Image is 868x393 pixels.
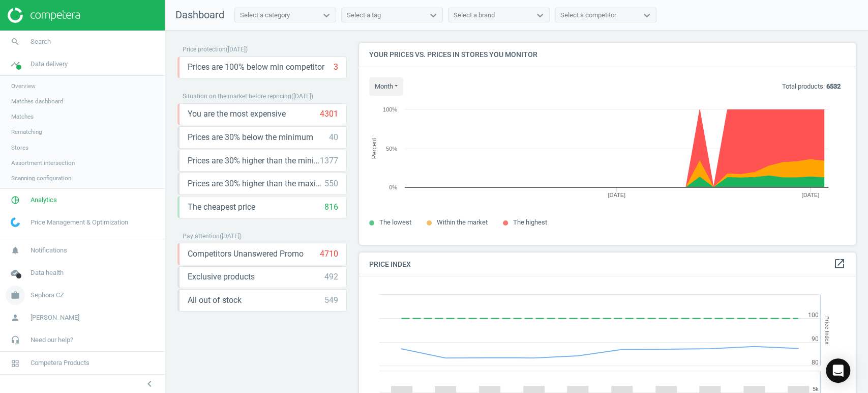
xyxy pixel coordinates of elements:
tspan: [DATE] [801,192,819,198]
text: 100% [383,106,397,113]
div: 4301 [320,108,338,120]
span: Scanning configuration [11,174,71,182]
span: Assortment intersection [11,159,75,167]
div: Select a category [240,11,290,20]
span: Competera Products [31,358,89,368]
tspan: Percent [370,137,377,159]
div: 816 [324,202,338,213]
h4: Your prices vs. prices in stores you monitor [359,43,856,67]
div: 550 [324,178,338,189]
span: Pay attention [183,233,220,240]
span: Notifications [31,246,67,255]
span: Matches dashboard [11,97,64,105]
h4: Price Index [359,252,856,276]
text: 0% [389,184,397,190]
span: Prices are 30% higher than the maximal [188,178,324,189]
span: Data delivery [31,60,68,69]
span: Rematching [11,128,42,136]
i: pie_chart_outlined [6,190,25,210]
a: open_in_new [833,258,846,271]
text: 5k [813,386,819,392]
text: 100 [808,312,819,319]
span: Data health [31,268,64,277]
i: cloud_done [6,263,25,283]
p: Total products: [782,82,841,91]
i: notifications [6,241,25,260]
button: month [369,77,403,96]
tspan: Price Index [824,316,830,344]
span: [PERSON_NAME] [31,313,79,322]
span: Analytics [31,195,57,205]
span: You are the most expensive [188,108,286,120]
div: Select a tag [347,11,381,20]
span: Dashboard [175,9,224,21]
div: 4710 [320,248,338,260]
span: All out of stock [188,295,242,306]
span: ( [DATE] ) [220,233,242,240]
div: 1377 [320,155,338,166]
i: timeline [6,54,25,74]
span: Search [31,37,51,46]
tspan: [DATE] [608,192,625,198]
span: Competitors Unanswered Promo [188,248,304,260]
text: 90 [812,335,819,343]
div: Select a competitor [560,11,616,20]
span: ( [DATE] ) [226,46,248,53]
text: 80 [812,359,819,366]
span: Exclusive products [188,271,255,283]
div: Open Intercom Messenger [826,358,850,383]
i: person [6,308,25,327]
span: Within the market [437,218,488,226]
span: Overview [11,82,36,90]
span: Price protection [183,46,226,53]
img: wGWNvw8QSZomAAAAABJRU5ErkJggg== [11,217,20,227]
span: Stores [11,144,28,152]
img: ajHJNr6hYgQAAAAASUVORK5CYII= [8,8,80,23]
div: Select a brand [454,11,495,20]
span: The cheapest price [188,202,255,213]
text: 50% [386,146,397,152]
div: 492 [324,271,338,283]
span: Price Management & Optimization [31,218,128,227]
span: The highest [513,218,547,226]
span: Prices are 100% below min competitor [188,62,324,73]
span: Prices are 30% higher than the minimum [188,155,320,166]
span: ( [DATE] ) [291,93,313,100]
span: Sephora CZ [31,291,64,300]
button: chevron_left [137,377,162,390]
i: chevron_left [143,378,156,390]
i: open_in_new [833,258,846,270]
i: work [6,286,25,305]
i: headset_mic [6,330,25,350]
div: 40 [329,132,338,143]
i: search [6,32,25,51]
span: Prices are 30% below the minimum [188,132,313,143]
span: The lowest [379,218,411,226]
span: Matches [11,113,34,121]
div: 549 [324,295,338,306]
b: 6532 [826,82,841,90]
span: Need our help? [31,335,73,345]
div: 3 [334,62,338,73]
span: Situation on the market before repricing [183,93,291,100]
